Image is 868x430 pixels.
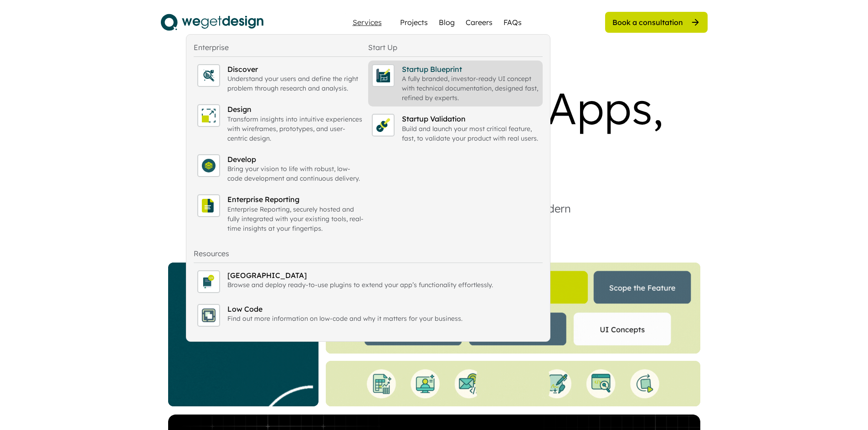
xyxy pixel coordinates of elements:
[368,42,397,53] div: Start Up
[326,361,700,406] img: Bottom%20Landing%20%281%29.gif
[202,309,216,322] img: drag-and-drop.png
[612,17,683,27] div: Book a consultation
[227,314,539,324] div: Find out more information on low-code and why it matters for your business.
[227,164,365,183] div: Bring your vision to life with robust, low-code development and continuous delivery.
[227,194,365,204] div: Enterprise Reporting
[161,11,263,34] img: logo.svg
[168,263,318,406] img: _Website%20Square%20V2%20%282%29.gif
[227,154,365,164] div: Develop
[227,270,539,280] div: [GEOGRAPHIC_DATA]
[349,19,385,26] div: Services
[227,74,365,93] div: Understand your users and define the right problem through research and analysis.
[439,17,455,28] a: Blog
[376,69,390,82] img: blueprint.svg
[202,109,216,122] img: 095-scale.svg
[466,17,493,28] a: Careers
[227,115,365,143] div: Transform insights into intuitive experiences with wireframes, prototypes, and user-centric design.
[227,104,365,114] div: Design
[227,64,365,74] div: Discover
[402,114,539,124] div: Startup Validation
[202,159,216,172] img: 098-layers.svg
[402,124,539,143] div: Build and launch your most critical feature, fast, to validate your product with real users.
[194,42,229,53] div: Enterprise
[402,74,539,103] div: A fully branded, investor-ready UI concept with technical documentation, designed fast, refined b...
[376,118,390,132] img: validation.svg
[202,69,216,82] img: 071-analysis.svg
[202,275,216,288] img: WGD%20Plugin%20Library.svg
[503,17,522,28] a: FAQs
[400,17,428,28] a: Projects
[402,64,539,74] div: Startup Blueprint
[227,304,539,314] div: Low Code
[227,205,365,233] div: Enterprise Reporting, securely hosted and fully integrated with your existing tools, real-time in...
[227,280,539,290] div: Browse and deploy ready-to-use plugins to extend your app’s functionality effortlessly.
[202,199,216,212] img: reports.png
[161,82,708,187] div: Launch Smarter Apps, Faster
[194,248,229,259] div: Resources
